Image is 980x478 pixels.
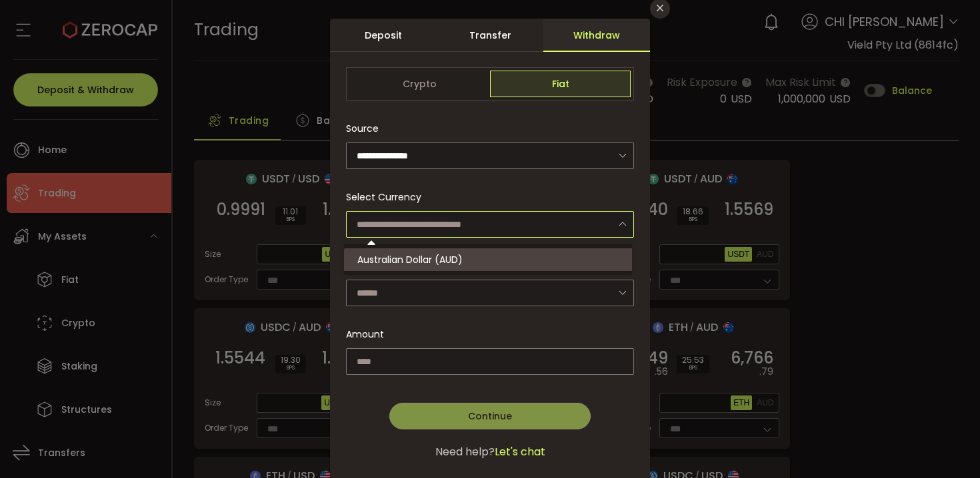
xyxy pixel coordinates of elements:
[346,190,429,204] label: Select Currency
[495,444,545,460] span: Let's chat
[490,71,631,97] span: Fiat
[346,328,384,342] span: Amount
[543,19,650,52] div: Withdraw
[468,409,512,423] span: Continue
[346,115,379,142] span: Source
[437,19,543,52] div: Transfer
[357,253,463,266] span: Australian Dollar (AUD)
[330,19,437,52] div: Deposit
[389,403,591,429] button: Continue
[349,71,490,97] span: Crypto
[821,334,980,478] iframe: Chat Widget
[435,444,495,460] span: Need help?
